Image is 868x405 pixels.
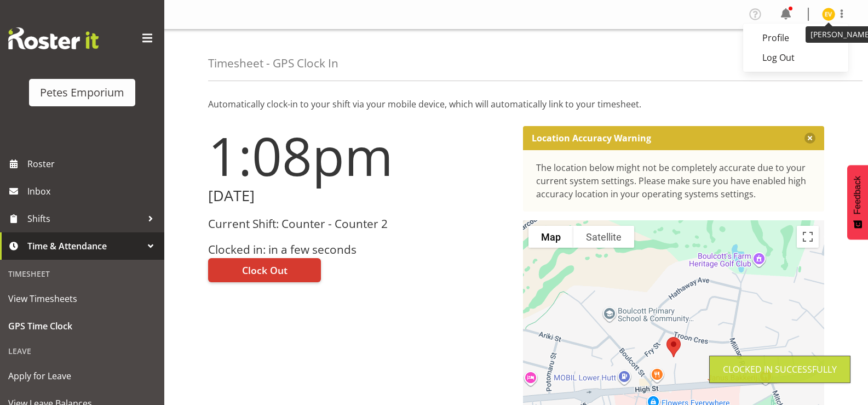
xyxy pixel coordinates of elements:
[853,176,863,214] span: Feedback
[27,210,142,227] span: Shifts
[723,363,837,376] div: Clocked in Successfully
[40,84,124,101] div: Petes Emporium
[847,165,868,239] button: Feedback - Show survey
[208,98,824,111] p: Automatically clock-in to your shift via your mobile device, which will automatically link to you...
[27,156,159,172] span: Roster
[528,226,573,248] button: Show street map
[532,133,651,144] p: Location Accuracy Warning
[822,8,835,21] img: eva-vailini10223.jpg
[208,258,321,282] button: Clock Out
[27,238,142,254] span: Time & Attendance
[208,187,510,204] h2: [DATE]
[208,218,510,230] h3: Current Shift: Counter - Counter 2
[573,226,634,248] button: Show satellite imagery
[242,263,288,277] span: Clock Out
[208,57,338,70] h4: Timesheet - GPS Clock In
[8,368,156,384] span: Apply for Leave
[3,312,162,340] a: GPS Time Clock
[536,161,812,201] div: The location below might not be completely accurate due to your current system settings. Please m...
[3,362,162,390] a: Apply for Leave
[3,263,162,285] div: Timesheet
[3,340,162,362] div: Leave
[804,133,815,144] button: Close message
[8,290,156,307] span: View Timesheets
[27,183,159,199] span: Inbox
[3,285,162,312] a: View Timesheets
[743,48,848,67] a: Log Out
[797,226,819,248] button: Toggle fullscreen view
[743,28,848,48] a: Profile
[208,126,510,185] h1: 1:08pm
[208,243,510,256] h3: Clocked in: in a few seconds
[8,27,99,49] img: Rosterit website logo
[8,318,156,334] span: GPS Time Clock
